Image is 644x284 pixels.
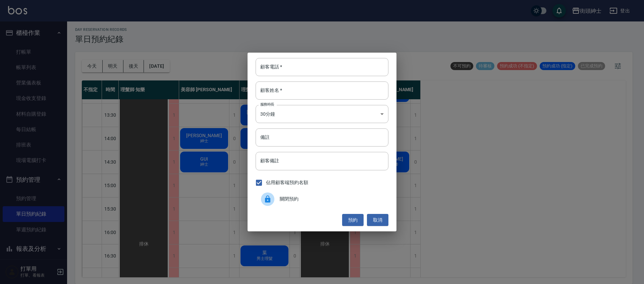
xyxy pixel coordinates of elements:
label: 服務時長 [260,102,274,107]
button: 預約 [342,214,364,226]
span: 佔用顧客端預約名額 [266,179,308,186]
button: 取消 [367,214,388,226]
div: 30分鐘 [256,105,388,123]
span: 關閉預約 [280,195,383,203]
div: 關閉預約 [256,190,388,209]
